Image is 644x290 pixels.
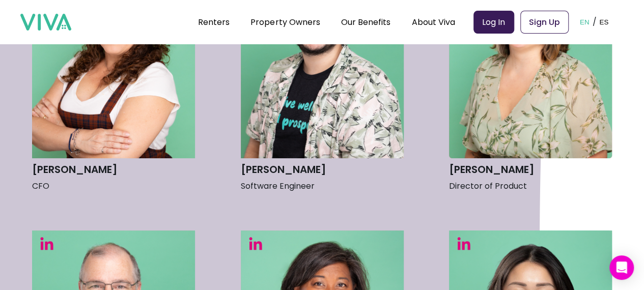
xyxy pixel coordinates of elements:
[592,14,596,30] p: /
[248,237,263,250] img: LinkedIn
[241,161,404,179] h3: [PERSON_NAME]
[241,179,404,194] p: Software Engineer
[577,6,593,38] button: EN
[609,255,634,280] div: Open Intercom Messenger
[473,11,514,34] a: Log In
[198,16,230,28] a: Renters
[457,237,471,250] img: LinkedIn
[40,237,54,250] img: LinkedIn
[341,9,390,35] div: Our Benefits
[32,161,195,179] h3: [PERSON_NAME]
[32,179,195,194] p: CFO
[412,9,455,35] div: About Viva
[250,16,320,28] a: Property Owners
[596,6,611,38] button: ES
[449,179,612,194] p: Director of Product
[449,161,612,179] h3: [PERSON_NAME]
[20,14,71,31] img: viva
[520,11,569,34] a: Sign Up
